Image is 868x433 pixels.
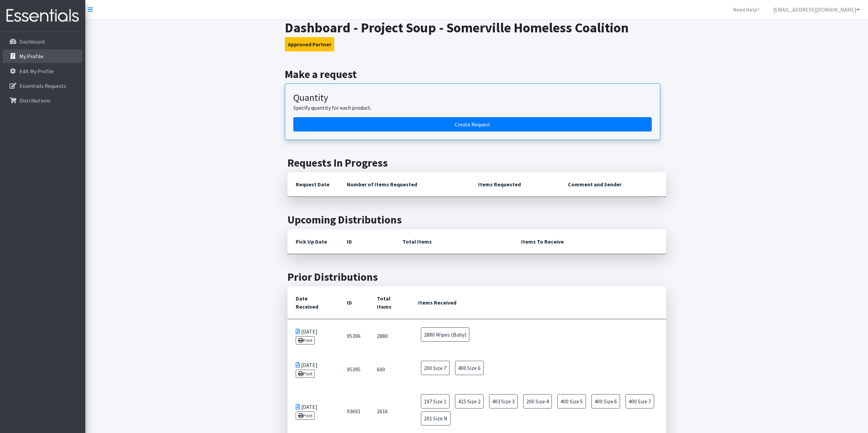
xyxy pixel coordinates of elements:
[339,353,369,386] td: 95395
[489,394,518,408] span: 403 Size 3
[293,117,652,132] a: Create a request by quantity
[369,353,410,386] td: 600
[768,3,865,16] a: [EMAIL_ADDRESS][DOMAIN_NAME]
[288,319,339,353] td: [DATE]
[296,370,315,378] a: Print
[293,92,652,104] h3: Quantity
[288,270,666,283] h2: Prior Distributions
[288,286,339,319] th: Date Received
[285,68,668,81] h2: Make a request
[410,286,666,319] th: Items Received
[339,172,470,197] th: Number of Items Requested
[421,411,451,426] span: 201 Size N
[19,97,50,104] p: Distributions
[455,361,484,375] span: 400 Size 6
[296,412,315,420] a: Print
[557,394,586,408] span: 400 Size 5
[421,327,469,342] span: 2880 Wipes (Baby)
[19,53,43,60] p: My Profile
[455,394,484,408] span: 415 Size 2
[285,37,334,51] button: Approved Partner
[3,79,83,93] a: Essentials Requests
[288,213,666,226] h2: Upcoming Distributions
[369,319,410,353] td: 2880
[339,286,369,319] th: ID
[3,4,83,27] img: HumanEssentials
[3,64,83,78] a: Edit My Profile
[339,319,369,353] td: 95396
[339,229,394,254] th: ID
[560,172,666,197] th: Comment and Sender
[421,361,450,375] span: 200 Size 7
[293,104,652,112] p: Specify quantity for each product.
[288,353,339,386] td: [DATE]
[369,286,410,319] th: Total Items
[727,3,765,16] a: Need Help?
[288,156,666,169] h2: Requests In Progress
[19,38,45,45] p: Dashboard
[513,229,666,254] th: Items To Receive
[470,172,560,197] th: Items Requested
[285,19,668,36] h1: Dashboard - Project Soup - Somerville Homeless Coalition
[3,35,83,48] a: Dashboard
[296,336,315,344] a: Print
[523,394,552,408] span: 200 Size 4
[626,394,654,408] span: 400 Size 7
[3,94,83,107] a: Distributions
[3,49,83,63] a: My Profile
[591,394,620,408] span: 400 Size 6
[19,68,54,75] p: Edit My Profile
[394,229,513,254] th: Total Items
[288,229,339,254] th: Pick Up Date
[288,172,339,197] th: Request Date
[19,82,66,89] p: Essentials Requests
[421,394,450,408] span: 197 Size 1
